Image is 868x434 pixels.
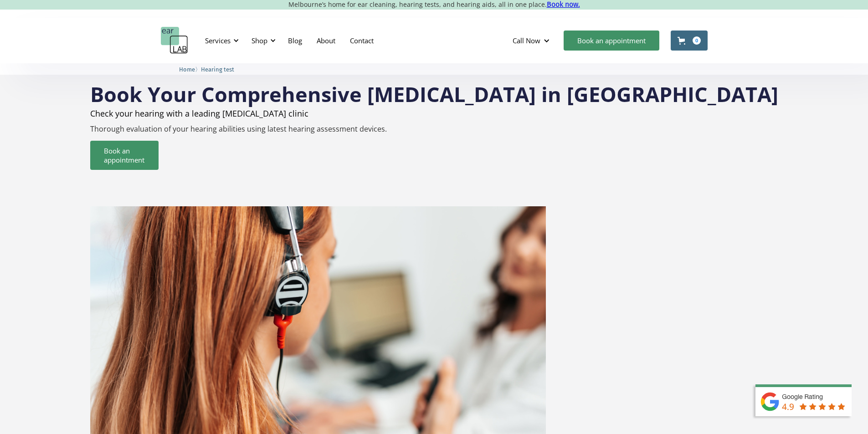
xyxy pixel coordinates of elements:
[564,31,659,51] a: Book an appointment
[343,27,381,54] a: Contact
[179,65,201,74] li: 〉
[671,31,708,51] a: Open cart
[179,65,195,73] a: Home
[205,36,231,45] div: Services
[90,84,778,104] h1: Book Your Comprehensive [MEDICAL_DATA] in [GEOGRAPHIC_DATA]
[693,36,701,45] div: 0
[90,206,546,434] img: A comprehensive hearing test at earLAB’s clinic in Melbourne
[90,125,778,133] p: Thorough evaluation of your hearing abilities using latest hearing assessment devices.
[201,66,234,73] span: Hearing test
[281,27,309,54] a: Blog
[309,27,343,54] a: About
[513,36,540,45] div: Call Now
[179,66,195,73] span: Home
[90,141,159,170] a: Book an appointment
[90,109,778,118] h2: Check your hearing with a leading [MEDICAL_DATA] clinic
[252,36,267,45] div: Shop
[201,65,234,73] a: Hearing test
